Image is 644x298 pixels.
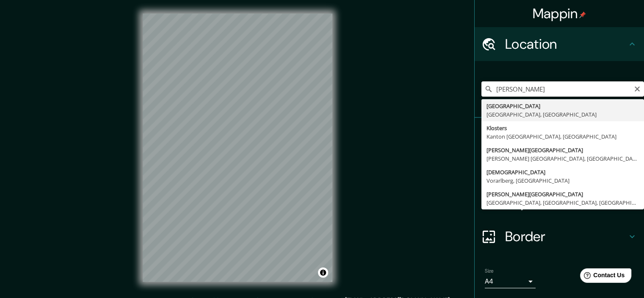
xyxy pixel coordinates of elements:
[481,81,644,97] input: Pick your city or area
[505,194,627,211] h4: Layout
[475,152,644,186] div: Style
[486,146,639,154] div: [PERSON_NAME][GEOGRAPHIC_DATA]
[143,14,332,282] canvas: Map
[505,36,627,53] h4: Location
[486,132,639,141] div: Kanton [GEOGRAPHIC_DATA], [GEOGRAPHIC_DATA]
[505,228,627,245] h4: Border
[486,168,639,176] div: [DEMOGRAPHIC_DATA]
[579,11,586,18] img: pin-icon.png
[475,118,644,152] div: Pins
[486,110,639,119] div: [GEOGRAPHIC_DATA], [GEOGRAPHIC_DATA]
[533,5,586,22] h4: Mappin
[475,220,644,253] div: Border
[486,154,639,163] div: [PERSON_NAME] [GEOGRAPHIC_DATA], [GEOGRAPHIC_DATA], [GEOGRAPHIC_DATA]
[634,84,641,92] button: Clear
[485,267,494,275] label: Size
[475,27,644,61] div: Location
[318,267,328,278] button: Toggle attribution
[569,265,635,289] iframe: Help widget launcher
[486,190,639,198] div: [PERSON_NAME][GEOGRAPHIC_DATA]
[486,124,639,132] div: Klosters
[486,198,639,207] div: [GEOGRAPHIC_DATA], [GEOGRAPHIC_DATA], [GEOGRAPHIC_DATA]
[475,186,644,220] div: Layout
[485,275,536,288] div: A4
[486,102,639,110] div: [GEOGRAPHIC_DATA]
[486,176,639,185] div: Vorarlberg, [GEOGRAPHIC_DATA]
